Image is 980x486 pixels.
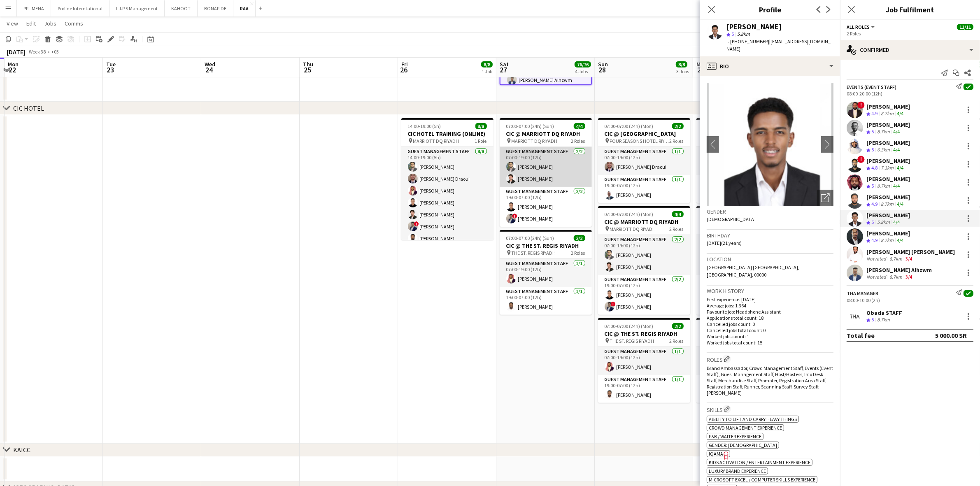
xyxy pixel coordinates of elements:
div: 2 Roles [847,30,973,37]
app-card-role: Guest Management Staff1/119:00-07:00 (12h)[PERSON_NAME] [500,287,592,315]
app-job-card: 07:00-07:00 (24h) (Sun)4/4CIC @ MARRIOTT DQ RIYADH MARRIOTT DQ RIYADH2 RolesGuest Management Staf... [500,118,592,227]
div: [PERSON_NAME] [866,193,910,201]
span: FOUR SEASONS HOTEL RIYADH [610,138,670,144]
app-skills-label: 4/4 [897,201,903,207]
div: [PERSON_NAME] [866,175,910,183]
app-job-card: 07:00-07:00 (24h) (Tue)2/2CIC @ THE ST. REGIS RIYADH THE ST. REGIS RIYADH2 RolesGuest Management ... [696,318,789,403]
a: Comms [61,18,86,29]
span: Mon [8,60,19,68]
span: Fri [401,60,408,68]
span: 8/8 [481,61,493,67]
h3: Location [707,256,833,263]
app-job-card: 07:00-07:00 (24h) (Tue)2/2CIC @ [GEOGRAPHIC_DATA] FOUR SEASONS HOTEL RIYADH2 RolesGuest Managemen... [696,118,789,203]
span: 27 [498,65,509,74]
div: 1 Job [482,68,492,74]
app-skills-label: 4/4 [897,237,903,243]
span: 29 [695,65,707,74]
app-card-role: Guest Management Staff2/219:00-07:00 (12h)[PERSON_NAME]![PERSON_NAME] [598,275,690,315]
div: KAICC [13,446,30,454]
span: 5 [871,316,874,323]
h3: CIC @ [GEOGRAPHIC_DATA] [696,130,789,137]
div: Obada STAFF [866,309,902,316]
div: [PERSON_NAME] [866,157,910,165]
div: [PERSON_NAME] Alhzwm [866,266,932,274]
button: All roles [847,24,876,30]
div: 08:00-10:00 (2h) [847,297,973,303]
span: 28 [597,65,608,74]
app-skills-label: 3/4 [906,274,912,280]
span: 2 Roles [571,138,585,144]
p: Cancelled jobs total count: 0 [707,327,833,333]
button: Proline Interntational [51,0,109,16]
span: Microsoft Excel / Computer skills experience [709,477,815,483]
app-job-card: 07:00-07:00 (24h) (Sun)2/2CIC @ THE ST. REGIS RIYADH THE ST. REGIS RIYADH2 RolesGuest Management ... [500,230,592,315]
span: 22 [7,65,19,74]
app-job-card: 07:00-07:00 (24h) (Mon)2/2CIC @ THE ST. REGIS RIYADH THE ST. REGIS RIYADH2 RolesGuest Management ... [598,318,690,403]
h3: CIC HOTEL TRAINING (ONLINE) [401,130,493,137]
span: Tue [106,60,116,68]
app-job-card: 07:00-07:00 (24h) (Mon)2/2CIC @ [GEOGRAPHIC_DATA] FOUR SEASONS HOTEL RIYADH2 RolesGuest Managemen... [598,118,690,203]
span: 07:00-07:00 (24h) (Sun) [506,235,554,241]
span: [DATE] (21 years) [707,240,742,246]
div: [DATE] [7,48,26,56]
app-card-role: Guest Management Staff1/107:00-19:00 (12h)[PERSON_NAME] [696,347,789,375]
span: F&B / Waiter experience [709,433,761,439]
span: ! [857,101,865,109]
span: 2/2 [672,323,684,329]
div: CIC HOTEL [13,104,44,112]
app-card-role: Guest Management Staff1/107:00-19:00 (12h)[PERSON_NAME] Draoui [598,147,690,175]
span: THE ST. REGIS RIYADH [610,338,654,344]
span: Ability to lift and carry heavy things [709,416,797,422]
span: 07:00-07:00 (24h) (Mon) [605,123,654,129]
span: Mon [696,60,707,68]
span: IQAMA [709,451,723,457]
app-card-role: Guest Management Staff8/814:00-19:00 (5h)[PERSON_NAME][PERSON_NAME] Draoui[PERSON_NAME][PERSON_NA... [401,147,493,258]
div: 8.7km [888,256,904,262]
div: [PERSON_NAME] [866,139,910,146]
app-card-role: Guest Management Staff2/219:00-07:00 (12h)[PERSON_NAME]![PERSON_NAME] [696,275,789,315]
div: 07:00-07:00 (24h) (Tue)4/4CIC @ MARRIOTT DQ RIYADH MARRIOTT DQ RIYADH2 RolesGuest Management Staf... [696,206,789,315]
span: 4/4 [574,123,585,129]
p: Average jobs: 1.364 [707,302,833,309]
h3: CIC @ THE ST. REGIS RIYADH [598,330,690,337]
span: 11/11 [957,24,973,30]
app-card-role: Guest Management Staff2/207:00-19:00 (12h)[PERSON_NAME][PERSON_NAME] [598,235,690,275]
span: 5 [871,219,874,225]
span: ! [414,221,419,226]
app-job-card: 14:00-19:00 (5h)8/8CIC HOTEL TRAINING (ONLINE) MARRIOTT DQ RIYADH1 RoleGuest Management Staff8/81... [401,118,493,240]
span: 2/2 [672,123,684,129]
a: Jobs [41,18,60,29]
app-skills-label: 3/4 [906,256,912,262]
span: [DEMOGRAPHIC_DATA] [707,216,756,222]
p: First experience: [DATE] [707,296,833,302]
span: t. [PHONE_NUMBER] [726,38,769,44]
div: Not rated [866,256,888,262]
p: Applications total count: 18 [707,315,833,321]
span: 26 [400,65,408,74]
h3: CIC @ [GEOGRAPHIC_DATA] [598,130,690,137]
div: Not rated [866,274,888,280]
app-card-role: Guest Management Staff1/119:00-07:00 (12h)[PERSON_NAME] [696,375,789,403]
span: Thu [303,60,313,68]
span: 14:00-19:00 (5h) [408,123,441,129]
span: 1 Role [475,138,487,144]
h3: Profile [700,4,840,15]
span: Luxury brand experience [709,468,766,474]
button: PFL MENA [17,0,51,16]
div: Open photos pop-in [817,190,833,206]
h3: CIC @ MARRIOTT DQ RIYADH [500,130,592,137]
p: Worked jobs count: 1 [707,333,833,340]
app-card-role: Guest Management Staff2/207:00-19:00 (12h)[PERSON_NAME][PERSON_NAME] [696,235,789,275]
button: RAA [233,0,256,16]
app-skills-label: 4/4 [893,183,900,189]
span: 4.8 [871,165,878,171]
div: 8.7km [879,237,895,244]
span: MARRIOTT DQ RIYADH [512,138,558,144]
div: 4 Jobs [575,68,591,74]
div: 08:00-20:00 (12h) [847,91,973,97]
h3: Skills [707,405,833,414]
